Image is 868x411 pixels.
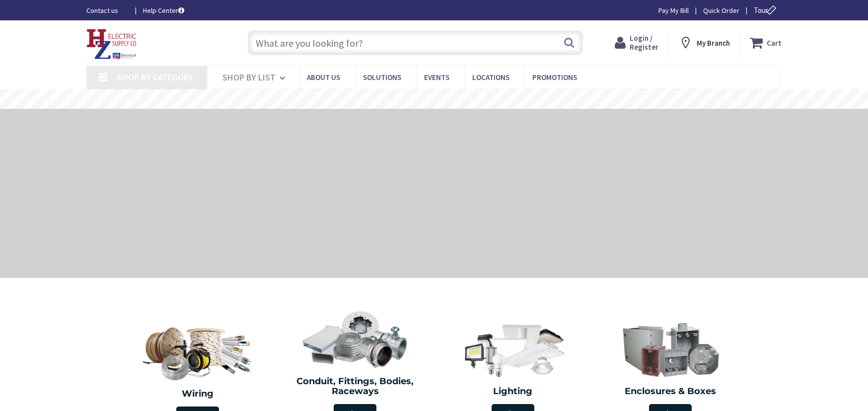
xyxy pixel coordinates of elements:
[86,29,137,60] img: HZ Electric Supply
[307,73,340,82] span: About Us
[86,5,127,15] a: Contact us
[703,5,739,15] a: Quick Order
[441,387,584,397] h2: Lighting
[472,73,509,82] span: Locations
[284,377,427,397] h2: Conduit, Fittings, Bodies, Raceways
[143,5,184,15] a: Help Center
[117,72,193,83] span: Shop By Category
[750,34,782,52] a: Cart
[679,34,730,52] div: My Branch
[248,30,583,55] input: What are you looking for?
[615,34,658,52] a: Login / Register
[532,73,577,82] span: Promotions
[124,389,272,399] h2: Wiring
[697,38,730,48] strong: My Branch
[767,34,782,52] strong: Cart
[222,72,276,83] span: Shop By List
[630,33,658,52] span: Login / Register
[424,73,449,82] span: Events
[363,73,401,82] span: Solutions
[658,5,689,15] a: Pay My Bill
[599,387,742,397] h2: Enclosures & Boxes
[754,5,779,15] span: Tour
